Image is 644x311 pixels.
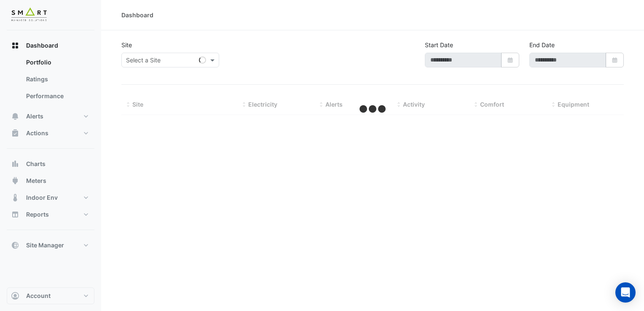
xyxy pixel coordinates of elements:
[248,101,277,108] span: Electricity
[11,160,19,168] app-icon: Charts
[132,101,143,108] span: Site
[11,177,19,185] app-icon: Meters
[403,101,425,108] span: Activity
[7,54,94,108] div: Dashboard
[121,40,132,49] label: Site
[26,177,46,185] span: Meters
[10,7,48,24] img: Company Logo
[19,71,94,88] a: Ratings
[7,287,94,304] button: Account
[11,241,19,249] app-icon: Site Manager
[11,210,19,219] app-icon: Reports
[11,193,19,202] app-icon: Indoor Env
[7,206,94,223] button: Reports
[11,129,19,137] app-icon: Actions
[121,11,153,19] div: Dashboard
[26,210,49,219] span: Reports
[7,108,94,125] button: Alerts
[7,237,94,254] button: Site Manager
[7,125,94,142] button: Actions
[26,129,48,137] span: Actions
[26,41,58,50] span: Dashboard
[19,54,94,71] a: Portfolio
[26,112,43,121] span: Alerts
[7,37,94,54] button: Dashboard
[7,172,94,189] button: Meters
[26,292,51,300] span: Account
[26,193,58,202] span: Indoor Env
[11,112,19,121] app-icon: Alerts
[11,41,19,50] app-icon: Dashboard
[7,155,94,172] button: Charts
[615,282,636,303] div: Open Intercom Messenger
[480,101,504,108] span: Comfort
[558,101,589,108] span: Equipment
[26,160,46,168] span: Charts
[425,40,453,49] label: Start Date
[529,40,555,49] label: End Date
[7,189,94,206] button: Indoor Env
[26,241,64,249] span: Site Manager
[19,88,94,105] a: Performance
[325,101,343,108] span: Alerts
